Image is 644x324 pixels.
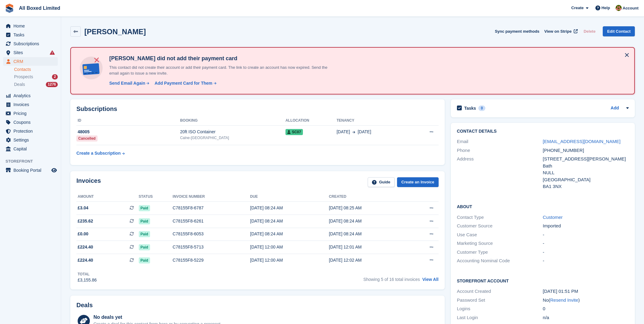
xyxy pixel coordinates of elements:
[14,74,58,80] a: Prospects 2
[13,136,50,144] span: Settings
[603,26,635,36] a: Edit Contact
[3,166,58,175] a: menu
[250,257,329,263] div: [DATE] 12:00 AM
[3,127,58,135] a: menu
[78,271,97,277] div: Total
[285,116,337,126] th: Allocation
[543,240,629,247] div: -
[180,129,285,135] div: 20ft ISO Container
[13,166,50,175] span: Booking Portal
[13,127,50,135] span: Protection
[13,118,50,127] span: Coupons
[543,314,629,321] div: n/a
[14,67,58,72] a: Contacts
[76,302,93,309] h2: Deals
[76,177,101,187] h2: Invoices
[478,105,485,111] div: 0
[543,305,629,312] div: 0
[329,218,408,224] div: [DATE] 08:24 AM
[368,177,395,187] a: Guide
[50,50,55,55] i: Smart entry sync failures have occurred
[139,205,150,211] span: Paid
[543,139,620,144] a: [EMAIL_ADDRESS][DOMAIN_NAME]
[14,81,58,88] a: Deals 1276
[76,150,121,156] div: Create a Subscription
[14,74,33,80] span: Prospects
[457,240,543,247] div: Marketing Source
[543,231,629,238] div: -
[76,129,180,135] div: 48005
[3,145,58,153] a: menu
[544,28,572,35] span: View on Stripe
[5,4,14,13] img: stora-icon-8386f47178a22dfd0bd8f6a31ec36ba5ce8667c1dd55bd0f319d3a0aa187defe.svg
[13,31,50,39] span: Tasks
[173,244,250,250] div: C78155F8-5713
[180,135,285,141] div: Calne-[GEOGRAPHIC_DATA]
[457,278,629,284] h2: Storefront Account
[52,74,58,79] div: 2
[78,218,93,224] span: £235.62
[457,129,629,134] h2: Contact Details
[616,5,622,11] img: Sharon Hawkins
[329,205,408,211] div: [DATE] 08:25 AM
[542,26,579,36] a: View on Stripe
[13,57,50,66] span: CRM
[94,314,222,321] div: No deals yet
[76,148,125,159] a: Create a Subscription
[457,203,629,209] h2: About
[250,231,329,237] div: [DATE] 08:24 AM
[543,297,629,304] div: No
[457,297,543,304] div: Password Set
[422,277,439,282] a: View All
[329,192,408,202] th: Created
[50,167,58,174] a: Preview store
[139,218,150,224] span: Paid
[3,48,58,57] a: menu
[329,257,408,263] div: [DATE] 12:02 AM
[457,288,543,295] div: Account Created
[549,297,580,303] span: ( )
[14,82,25,87] span: Deals
[250,244,329,250] div: [DATE] 12:00 AM
[152,80,217,87] a: Add Payment Card for Them
[109,80,145,87] div: Send Email Again
[602,5,610,11] span: Help
[6,158,61,164] span: Storefront
[543,249,629,256] div: -
[3,57,58,66] a: menu
[173,218,250,224] div: C78155F8-6261
[76,116,180,126] th: ID
[397,177,439,187] a: Create an Invoice
[457,249,543,256] div: Customer Type
[3,100,58,109] a: menu
[337,116,411,126] th: Tenancy
[78,244,93,250] span: £224.40
[107,64,336,76] p: This contact did not create their account or add their payment card. The link to create an accoun...
[457,156,543,190] div: Address
[76,135,98,142] div: Cancelled
[250,218,329,224] div: [DATE] 08:24 AM
[457,138,543,145] div: Email
[13,91,50,100] span: Analytics
[581,26,598,36] button: Delete
[543,288,629,295] div: [DATE] 01:51 PM
[337,129,350,135] span: [DATE]
[3,22,58,30] a: menu
[358,129,371,135] span: [DATE]
[139,257,150,263] span: Paid
[543,147,629,154] div: [PHONE_NUMBER]
[250,205,329,211] div: [DATE] 08:24 AM
[13,145,50,153] span: Capital
[457,214,543,221] div: Contact Type
[543,176,629,183] div: [GEOGRAPHIC_DATA]
[543,163,629,170] div: Bath
[285,129,303,135] span: SC07
[107,55,336,62] h4: [PERSON_NAME] did not add their payment card
[543,257,629,264] div: -
[457,231,543,238] div: Use Case
[173,231,250,237] div: C78155F8-6053
[543,183,629,190] div: BA1 3NX
[543,215,563,220] a: Customer
[363,277,420,282] span: Showing 5 of 16 total invoices
[250,192,329,202] th: Due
